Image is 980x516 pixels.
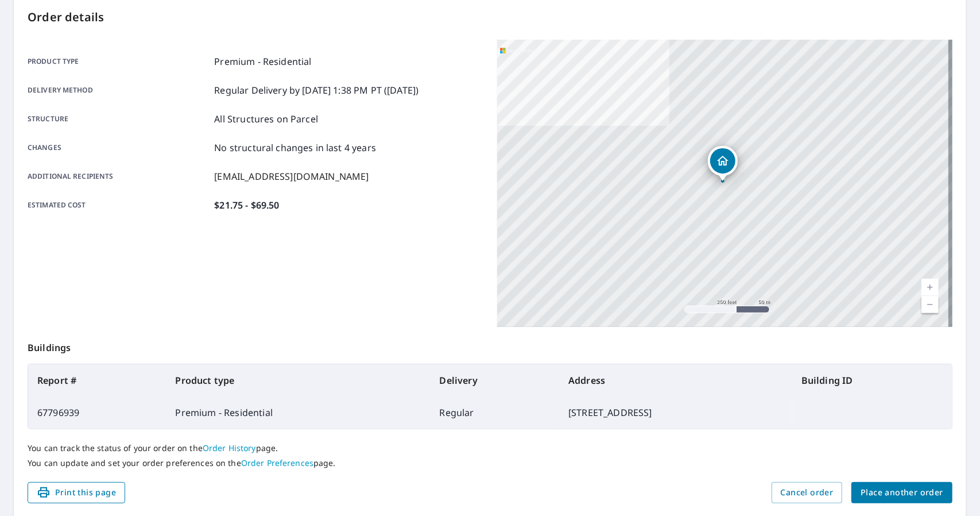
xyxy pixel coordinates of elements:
[166,364,430,396] th: Product type
[28,55,210,68] p: Product type
[772,482,843,503] button: Cancel order
[214,198,279,212] p: $21.75 - $69.50
[214,112,318,126] p: All Structures on Parcel
[559,396,792,429] td: [STREET_ADDRESS]
[203,442,256,453] a: Order History
[708,146,738,182] div: Dropped pin, building 1, Residential property, 4433 Elm St New Era, MI 49446
[921,296,939,313] a: Current Level 17, Zoom Out
[28,198,210,212] p: Estimated cost
[431,364,560,396] th: Delivery
[28,443,952,453] p: You can track the status of your order on the page.
[861,486,943,500] span: Place another order
[781,486,834,500] span: Cancel order
[559,364,792,396] th: Address
[214,83,419,97] p: Regular Delivery by [DATE] 1:38 PM PT ([DATE])
[37,486,116,500] span: Print this page
[28,327,952,364] p: Buildings
[214,141,376,155] p: No structural changes in last 4 years
[166,396,430,429] td: Premium - Residential
[28,9,952,26] p: Order details
[921,279,939,296] a: Current Level 17, Zoom In
[28,141,210,155] p: Changes
[28,83,210,97] p: Delivery method
[28,170,210,183] p: Additional recipients
[214,55,311,68] p: Premium - Residential
[28,396,166,429] td: 67796939
[241,457,313,468] a: Order Preferences
[28,364,166,396] th: Report #
[28,112,210,126] p: Structure
[792,364,952,396] th: Building ID
[851,482,952,503] button: Place another order
[214,170,369,183] p: [EMAIL_ADDRESS][DOMAIN_NAME]
[431,396,560,429] td: Regular
[28,458,952,468] p: You can update and set your order preferences on the page.
[28,482,125,503] button: Print this page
